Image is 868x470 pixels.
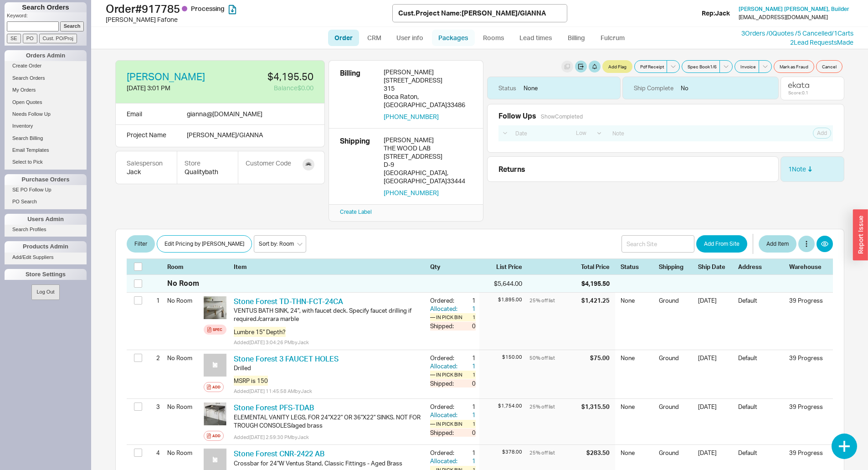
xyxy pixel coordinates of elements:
[816,60,842,73] button: Cancel
[430,411,476,419] button: Allocated:1
[738,296,784,322] div: Default
[789,403,826,411] div: 39 Progress
[212,383,221,391] div: Add
[384,152,472,160] div: [STREET_ADDRESS]
[384,68,472,76] div: [PERSON_NAME]
[127,109,142,119] div: Email
[479,403,522,409] div: $1,754.00
[7,34,21,43] input: SE
[167,278,199,288] div: No Room
[430,420,466,428] div: — In Pick Bin
[459,379,476,387] div: 0
[430,457,476,465] button: Allocated:1
[5,73,87,83] a: Search Orders
[185,167,231,176] div: Qualitybath
[738,354,784,372] div: Default
[384,189,439,197] button: [PHONE_NUMBER]
[682,60,720,73] button: Spec Book1/6
[204,382,224,392] button: Add
[738,263,784,271] div: Address
[759,235,796,253] button: Add Item
[5,241,87,252] div: Products Admin
[459,362,476,370] div: 1
[127,159,166,168] div: Salesperson
[529,449,585,457] div: 25 % off list
[581,296,610,305] div: $1,421.25
[149,293,160,308] div: 1
[640,63,664,70] span: Pdf Receipt
[106,2,392,15] h1: Order # 917785
[788,165,812,174] a: 1Note
[234,263,426,271] div: Item
[698,296,733,322] div: [DATE]
[602,60,632,73] button: Add Flag
[466,313,476,321] div: 1
[498,164,775,174] div: Returns
[127,167,166,176] div: Jack
[430,411,459,419] div: Allocated:
[659,403,693,417] div: Ground
[234,387,423,395] div: Added [DATE] 11:45:58 AM by Jack
[204,296,226,319] img: PFS-TDWL-ABCA-Ventus-with-Faucet-Deck-and-shelf-SQ-cropped_1200x1200.progressive_vqj6f4
[740,63,756,70] span: Invoice
[127,235,155,253] button: Filter
[541,114,586,120] div: Show Completed
[498,112,536,120] div: Follow Ups
[167,399,200,414] div: No Room
[739,5,849,12] span: [PERSON_NAME] [PERSON_NAME] , Builder
[741,29,832,37] a: 3Orders /0Quotes /5 Cancelled
[621,263,653,271] div: Status
[5,145,87,155] a: Email Templates
[167,350,200,366] div: No Room
[822,63,837,70] span: Cancel
[789,263,826,271] div: Warehouse
[5,50,87,61] div: Orders Admin
[524,84,538,92] div: None
[581,263,615,271] div: Total Price
[5,185,87,195] a: SE PO Follow Up
[621,449,653,463] div: None
[698,403,733,417] div: [DATE]
[607,127,767,139] input: Note
[738,449,784,463] div: Default
[529,403,580,411] div: 25 % off list
[213,326,222,333] div: Spec
[459,322,476,330] div: 0
[477,30,511,46] a: Rooms
[234,376,268,386] span: MSRP is 150
[384,93,472,109] div: Boca Raton , [GEOGRAPHIC_DATA] 33486
[384,76,472,84] div: [STREET_ADDRESS]
[127,72,205,82] a: [PERSON_NAME]
[659,449,693,463] div: Ground
[5,134,87,143] a: Search Billing
[384,169,472,185] div: [GEOGRAPHIC_DATA] , [GEOGRAPHIC_DATA] 33444
[149,445,160,460] div: 4
[739,6,849,12] a: [PERSON_NAME] [PERSON_NAME], Builder
[430,305,459,313] div: Allocated:
[430,354,459,362] div: Ordered:
[204,354,226,377] img: no_photo
[384,160,472,169] div: D-9
[234,413,423,429] div: ELEMENTAL VANITY LEGS, FOR 24"X22" OR 36"X22" SINKS. NOT FOR TROUGH CONSOLES/aged brass
[5,197,87,207] a: PO Search
[234,459,423,467] div: Crossbar for 24"W Ventus Stand, Classic Fittings - Aged Brass
[430,403,459,411] div: Ordered:
[704,238,740,249] span: Add From Site
[510,127,569,139] input: Date
[739,14,828,21] div: [EMAIL_ADDRESS][DOMAIN_NAME]
[5,98,87,107] a: Open Quotes
[698,354,733,372] div: [DATE]
[479,263,522,271] div: List Price
[5,157,87,167] a: Select to Pick
[185,159,231,168] div: Store
[430,457,459,465] div: Allocated:
[31,284,59,300] button: Log Out
[634,60,667,73] button: Pdf Receipt
[430,263,476,271] div: Qty
[789,354,826,362] div: 39 Progress
[5,109,87,119] a: Needs Follow Up
[659,296,693,322] div: Ground
[459,429,476,437] div: 0
[234,354,339,363] a: Stone Forest 3 FAUCET HOLES
[5,85,87,95] a: My Orders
